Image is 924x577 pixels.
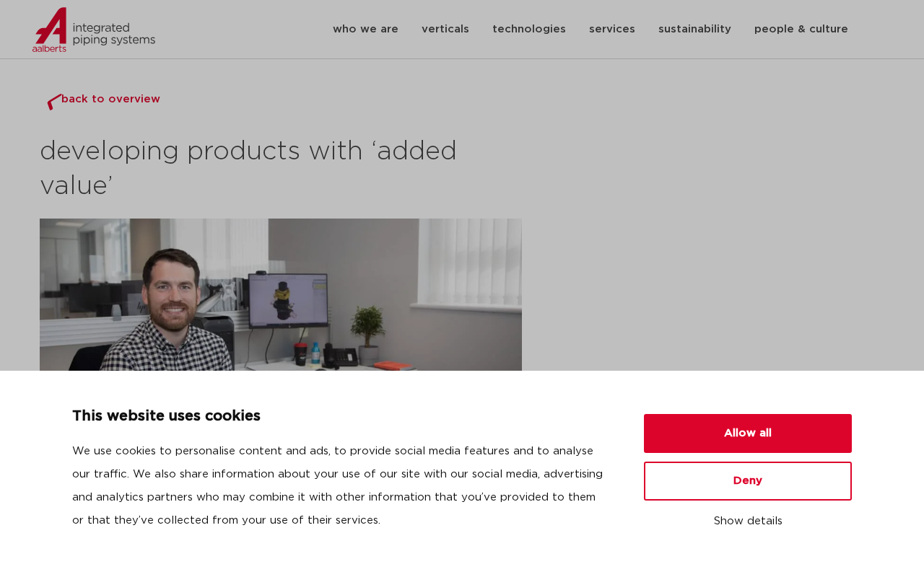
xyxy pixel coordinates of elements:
[40,135,522,204] h2: developing products with ‘added value’
[644,462,852,501] button: Deny
[41,94,166,112] a: back to overview
[644,509,852,534] button: Show details
[61,94,160,111] span: back to overview
[644,414,852,453] button: Allow all
[72,405,609,428] p: This website uses cookies
[72,440,609,532] p: We use cookies to personalise content and ads, to provide social media features and to analyse ou...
